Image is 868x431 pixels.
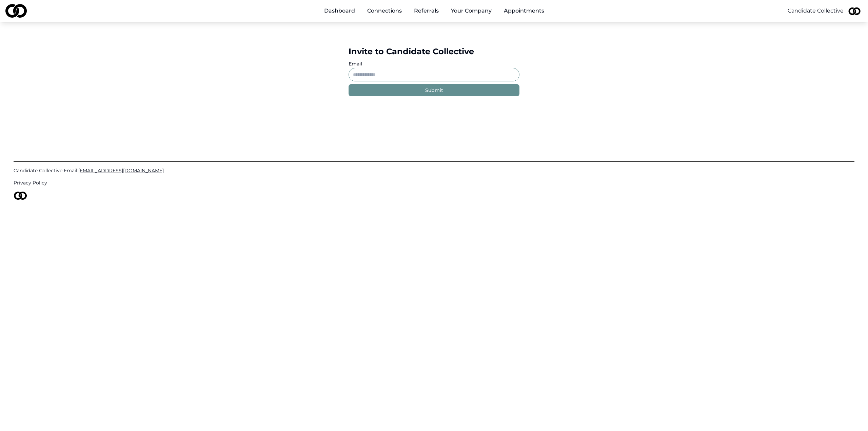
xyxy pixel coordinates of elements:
[349,46,519,57] div: Invite to Candidate Collective
[349,61,362,67] label: Email
[788,7,844,15] button: Candidate Collective
[498,4,550,18] a: Appointments
[349,84,519,96] button: Submit
[14,192,27,200] img: logo
[78,168,164,174] span: [EMAIL_ADDRESS][DOMAIN_NAME]
[846,3,863,19] img: 126d1970-4131-4eca-9e04-994076d8ae71-2-profile_picture.jpeg
[14,167,854,174] a: Candidate Collective Email:[EMAIL_ADDRESS][DOMAIN_NAME]
[5,4,27,18] img: logo
[14,179,854,186] a: Privacy Policy
[446,4,497,18] button: Your Company
[362,4,407,18] a: Connections
[319,4,360,18] a: Dashboard
[319,4,550,18] nav: Main
[409,4,444,18] a: Referrals
[425,87,443,94] div: Submit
